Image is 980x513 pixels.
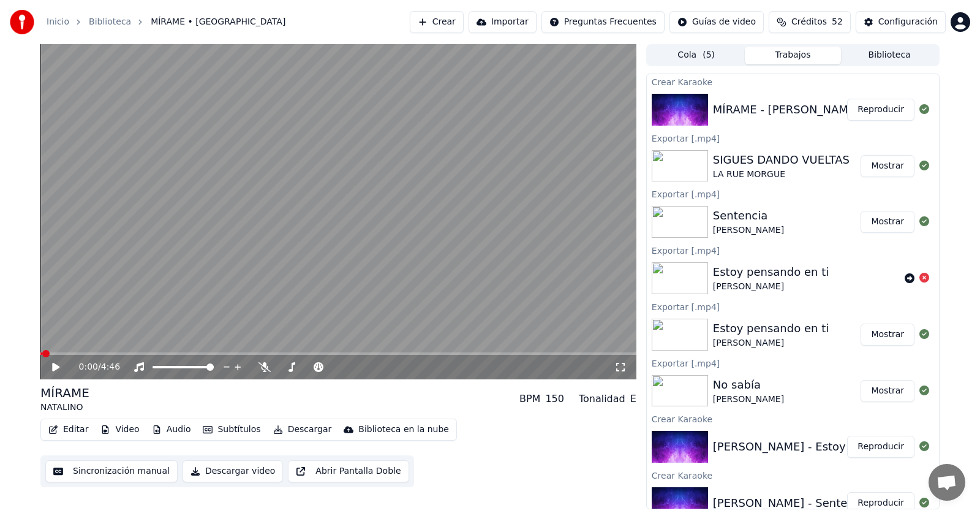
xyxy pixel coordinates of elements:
div: 150 [545,392,564,406]
div: [PERSON_NAME] [713,393,784,406]
button: Sincronización manual [45,460,178,482]
button: Reproducir [847,99,914,121]
img: youka [10,10,34,34]
button: Video [96,421,144,438]
div: NATALINO [40,401,89,414]
button: Abrir Pantalla Doble [288,460,409,482]
a: Chat abierto [929,464,965,501]
div: Crear Karaoke [647,411,939,426]
div: [PERSON_NAME] - Estoy pensando en ti #HD [713,438,961,455]
div: [PERSON_NAME] - Sentencia [713,495,870,512]
div: LA RUE MORGUE [713,169,850,181]
div: No sabía [713,376,784,393]
button: Trabajos [745,47,842,64]
div: [PERSON_NAME] [713,224,784,237]
button: Créditos52 [769,11,851,33]
button: Editar [43,421,93,438]
div: SIGUES DANDO VUELTAS [713,151,850,169]
span: 0:00 [79,361,98,373]
div: / [79,361,108,373]
button: Mostrar [861,324,914,346]
span: 52 [832,16,843,28]
button: Mostrar [861,155,914,177]
button: Cola [648,47,745,64]
div: Exportar [.mp4] [647,355,939,370]
div: Exportar [.mp4] [647,131,939,145]
button: Descargar video [183,460,283,482]
button: Importar [469,11,537,33]
button: Mostrar [861,380,914,402]
div: Exportar [.mp4] [647,299,939,314]
div: Crear Karaoke [647,468,939,482]
button: Mostrar [861,211,914,233]
a: Inicio [47,16,69,28]
span: Créditos [791,16,827,28]
div: BPM [519,392,540,406]
button: Guías de video [669,11,764,33]
button: Crear [410,11,464,33]
span: 4:46 [101,361,120,373]
div: [PERSON_NAME] [713,337,829,349]
div: Estoy pensando en ti [713,264,829,281]
a: Biblioteca [89,16,131,28]
button: Descargar [268,421,337,438]
button: Reproducir [847,436,914,458]
div: Biblioteca en la nube [358,424,449,436]
div: Crear Karaoke [647,74,939,89]
button: Configuración [856,11,946,33]
div: Sentencia [713,207,784,224]
button: Preguntas Frecuentes [541,11,665,33]
div: [PERSON_NAME] [713,281,829,293]
div: MÍRAME - [PERSON_NAME] [713,101,859,118]
div: Estoy pensando en ti [713,320,829,337]
span: MÍRAME • [GEOGRAPHIC_DATA] [151,16,285,28]
button: Subtítulos [198,421,265,438]
div: Configuración [878,16,938,28]
div: Exportar [.mp4] [647,243,939,257]
div: Tonalidad [579,392,625,406]
div: E [630,392,636,406]
div: MÍRAME [40,384,89,401]
button: Biblioteca [841,47,938,64]
button: Audio [147,421,196,438]
span: ( 5 ) [703,49,715,61]
div: Exportar [.mp4] [647,186,939,201]
nav: breadcrumb [47,16,285,28]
